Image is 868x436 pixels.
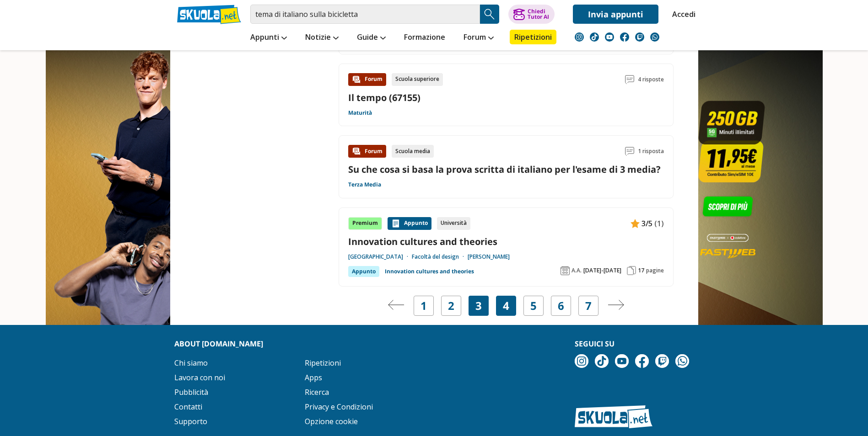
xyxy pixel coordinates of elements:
img: Skuola.net [575,405,652,428]
img: youtube [605,32,614,42]
a: Invia appunti [573,5,658,24]
div: Forum [348,73,386,86]
strong: Seguici su [575,339,615,349]
a: Guide [355,30,388,46]
a: Maturità [348,109,372,117]
span: A.A. [571,267,582,274]
div: Premium [348,217,382,230]
img: Cerca appunti, riassunti o versioni [483,7,496,21]
a: Innovation cultures and theories [385,266,474,277]
strong: About [DOMAIN_NAME] [174,339,263,349]
div: Scuola superiore [392,73,443,86]
img: twitch [655,354,669,368]
img: instagram [575,354,588,368]
a: Appunti [248,30,289,46]
a: Il tempo (67155) [348,91,421,104]
a: Innovation cultures and theories [348,235,664,248]
div: Chiedi Tutor AI [528,9,549,20]
a: Terza Media [348,181,381,188]
a: Facoltà del design [412,253,468,261]
img: Commenti lettura [625,147,634,156]
a: 5 [530,299,537,312]
img: Anno accademico [561,266,570,275]
span: 4 risposte [638,73,664,86]
div: Appunto [348,266,379,277]
div: Scuola media [392,145,434,158]
a: [GEOGRAPHIC_DATA] [348,253,412,261]
span: 3/5 [642,218,652,229]
img: Forum contenuto [352,147,361,156]
a: Formazione [402,30,447,46]
span: 3 [475,299,482,312]
img: tiktok [590,32,599,42]
img: tiktok [595,354,609,368]
img: twitch [635,32,644,42]
a: Supporto [174,416,207,426]
a: Ripetizioni [305,358,341,368]
a: Apps [305,372,322,383]
img: facebook [635,354,649,368]
div: Università [437,217,470,230]
a: [PERSON_NAME] [468,253,510,261]
img: Pagina precedente [388,300,404,310]
a: Ripetizioni [510,30,556,44]
img: youtube [615,354,629,368]
a: Opzione cookie [305,416,358,426]
img: WhatsApp [650,32,659,42]
div: Appunto [388,217,431,230]
img: WhatsApp [675,354,689,368]
a: Forum [461,30,496,46]
span: 1 risposta [638,145,664,158]
a: Privacy e Condizioni [305,402,373,412]
img: instagram [575,32,584,42]
img: Pagina successiva [608,300,624,310]
img: Appunti contenuto [391,219,400,228]
button: ChiediTutor AI [508,5,555,24]
a: Pagina successiva [608,299,624,312]
img: Forum contenuto [352,75,361,84]
div: Forum [348,145,386,158]
a: Pubblicità [174,387,208,397]
span: [DATE]-[DATE] [583,267,621,274]
a: Notizie [303,30,341,46]
img: Commenti lettura [625,75,634,84]
a: Accedi [672,5,691,24]
a: 1 [421,299,427,312]
span: pagine [646,267,664,274]
input: Cerca appunti, riassunti o versioni [250,5,480,24]
img: facebook [620,32,629,42]
span: (1) [654,218,664,229]
a: Pagina precedente [388,299,404,312]
img: Pagine [627,266,636,275]
a: 4 [503,299,509,312]
a: 6 [558,299,564,312]
a: Lavora con noi [174,372,225,383]
a: Chi siamo [174,358,208,368]
nav: Navigazione pagine [339,296,674,316]
a: 2 [448,299,454,312]
span: 17 [638,267,644,274]
a: Su che cosa si basa la prova scritta di italiano per l'esame di 3 media? [348,163,661,175]
img: Appunti contenuto [631,219,640,228]
a: Ricerca [305,387,329,397]
button: Search Button [480,5,499,24]
a: 7 [585,299,592,312]
a: Contatti [174,402,202,412]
